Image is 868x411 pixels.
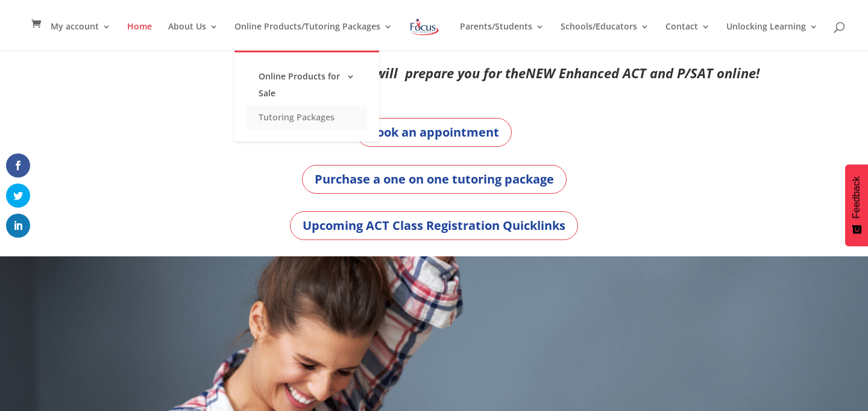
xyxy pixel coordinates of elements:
[247,64,367,105] a: Online Products for Sale
[356,118,512,147] a: Book an appointment
[302,165,567,194] a: Purchase a one on one tutoring package
[168,22,218,51] a: About Us
[460,22,544,51] a: Parents/Students
[127,22,152,51] a: Home
[845,164,868,246] button: Feedback - Show survey
[851,176,862,218] span: Feedback
[234,22,392,51] a: Online Products/Tutoring Packages
[51,22,111,51] a: My account
[290,211,578,240] a: Upcoming ACT Class Registration Quicklinks
[352,64,526,82] em: We will prepare you for the
[665,22,710,51] a: Contact
[526,64,759,82] em: NEW Enhanced ACT and P/SAT online!
[726,22,818,51] a: Unlocking Learning
[561,22,649,51] a: Schools/Educators
[409,16,440,38] img: Focus on Learning
[247,105,367,129] a: Tutoring Packages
